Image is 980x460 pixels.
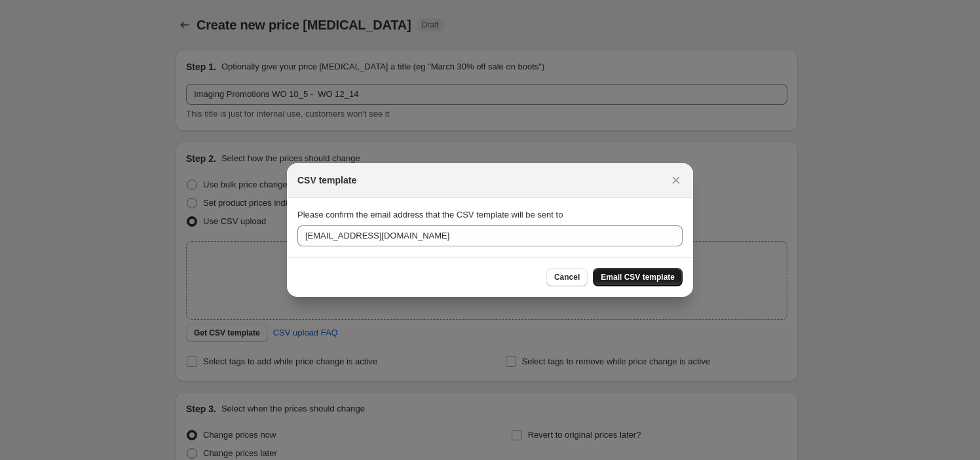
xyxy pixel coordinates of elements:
span: Please confirm the email address that the CSV template will be sent to [297,210,563,220]
button: Cancel [546,268,588,286]
button: Close [667,171,685,189]
span: Cancel [554,272,580,282]
h2: CSV template [297,174,356,187]
button: Email CSV template [593,268,683,286]
span: Email CSV template [601,272,675,282]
